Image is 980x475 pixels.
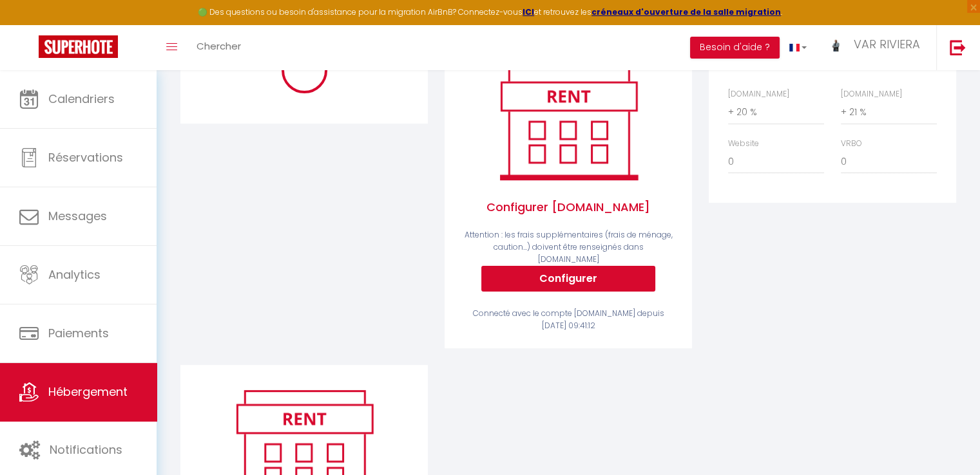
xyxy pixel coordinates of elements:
label: [DOMAIN_NAME] [728,88,789,100]
label: [DOMAIN_NAME] [841,88,902,100]
img: rent.png [486,62,651,185]
a: ICI [523,6,534,17]
span: Notifications [50,442,122,458]
span: Calendriers [48,91,115,107]
span: Configurer [DOMAIN_NAME] [464,185,673,229]
span: Paiements [48,325,109,341]
img: Super Booking [39,35,118,58]
a: créneaux d'ouverture de la salle migration [591,6,781,17]
span: Messages [48,208,107,224]
span: Attention : les frais supplémentaires (frais de ménage, caution...) doivent être renseignés dans ... [465,229,673,265]
img: ... [826,37,845,52]
label: Website [728,138,759,150]
button: Ouvrir le widget de chat LiveChat [10,5,49,44]
span: Réservations [48,149,123,165]
button: Configurer [481,266,655,292]
div: Connecté avec le compte [DOMAIN_NAME] depuis [DATE] 09:41:12 [464,308,673,332]
span: Analytics [48,266,101,283]
button: Besoin d'aide ? [690,37,780,59]
span: Hébergement [48,384,128,400]
span: VAR RIVIERA [854,36,920,52]
img: logout [950,39,966,55]
label: VRBO [841,138,862,150]
a: ... VAR RIVIERA [816,25,936,70]
a: Chercher [187,25,251,70]
span: Chercher [197,39,241,53]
